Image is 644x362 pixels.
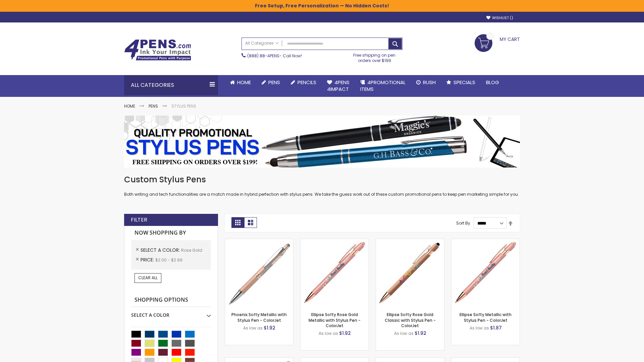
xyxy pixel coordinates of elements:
[131,216,147,224] strong: Filter
[355,75,411,97] a: 4PROMOTIONALITEMS
[470,325,489,331] span: As low as
[423,79,436,86] span: Rush
[481,75,504,90] a: Blog
[135,273,161,283] a: Clear All
[171,103,196,109] strong: Stylus Pens
[451,239,520,307] img: Ellipse Softy Metallic with Stylus Pen - ColorJet-Rose Gold
[131,293,211,307] strong: Shopping Options
[149,103,158,109] a: Pens
[225,239,293,244] a: Phoenix Softy Metallic with Stylus Pen - ColorJet-Rose gold
[124,174,520,185] h1: Custom Stylus Pens
[225,239,293,307] img: Phoenix Softy Metallic with Stylus Pen - ColorJet-Rose gold
[486,79,499,86] span: Blog
[181,247,202,253] span: Rose Gold
[124,39,191,61] img: 4Pens Custom Pens and Promotional Products
[256,75,285,90] a: Pens
[124,103,135,109] a: Home
[301,239,369,307] img: Ellipse Softy Rose Gold Metallic with Stylus Pen - ColorJet-Rose Gold
[385,312,436,328] a: Ellipse Softy Rose Gold Classic with Stylus Pen - ColorJet
[285,75,322,90] a: Pencils
[339,330,351,337] span: $1.92
[141,256,155,263] span: Price
[327,79,350,93] span: 4Pens 4impact
[155,257,182,263] span: $2.00 - $2.99
[460,312,512,323] a: Ellipse Softy Metallic with Stylus Pen - ColorJet
[138,275,158,281] span: Clear All
[486,15,513,20] a: Wishlist
[131,307,211,318] div: Select A Color
[360,79,406,93] span: 4PROMOTIONAL ITEMS
[231,217,244,228] strong: Grid
[490,324,502,331] span: $1.87
[131,226,211,240] strong: Now Shopping by
[451,239,520,244] a: Ellipse Softy Metallic with Stylus Pen - ColorJet-Rose Gold
[376,239,444,244] a: Ellipse Softy Rose Gold Classic with Stylus Pen - ColorJet-Rose Gold
[415,330,426,337] span: $1.92
[124,116,520,168] img: Stylus Pens
[237,79,251,86] span: Home
[411,75,441,90] a: Rush
[322,75,355,97] a: 4Pens4impact
[247,53,302,59] span: - Call Now!
[231,312,287,323] a: Phoenix Softy Metallic with Stylus Pen - ColorJet
[309,312,361,328] a: Ellipse Softy Rose Gold Metallic with Stylus Pen - ColorJet
[242,38,282,49] a: All Categories
[243,325,263,331] span: As low as
[453,79,475,86] span: Specials
[225,75,256,90] a: Home
[346,50,403,63] div: Free shipping on pen orders over $199
[141,247,181,253] span: Select A Color
[124,75,218,95] div: All Categories
[301,239,369,244] a: Ellipse Softy Rose Gold Metallic with Stylus Pen - ColorJet-Rose Gold
[124,174,520,197] div: Both writing and tech functionalities are a match made in hybrid perfection with stylus pens. We ...
[441,75,481,90] a: Specials
[456,220,470,226] label: Sort By
[298,79,316,86] span: Pencils
[245,41,279,46] span: All Categories
[319,330,338,336] span: As low as
[376,239,444,307] img: Ellipse Softy Rose Gold Classic with Stylus Pen - ColorJet-Rose Gold
[394,330,414,336] span: As low as
[264,324,275,331] span: $1.92
[268,79,280,86] span: Pens
[247,53,279,59] a: (888) 88-4PENS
